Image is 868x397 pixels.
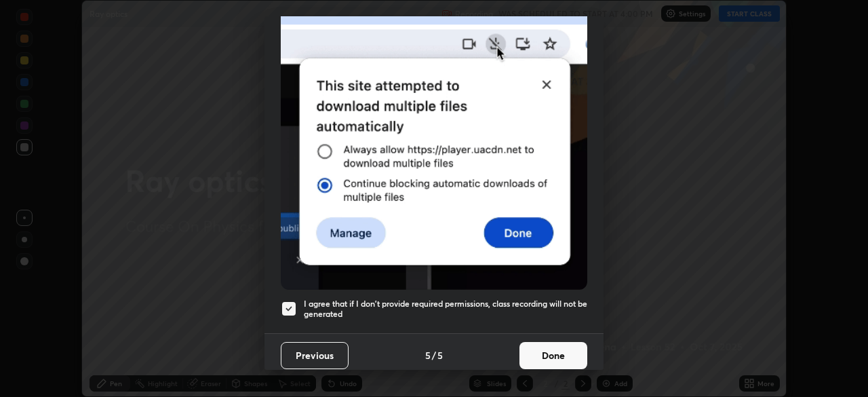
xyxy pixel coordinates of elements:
h4: 5 [425,348,431,362]
button: Previous [281,342,349,369]
button: Done [519,342,587,369]
h4: / [432,348,436,362]
h5: I agree that if I don't provide required permissions, class recording will not be generated [304,299,587,320]
h4: 5 [437,348,443,362]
